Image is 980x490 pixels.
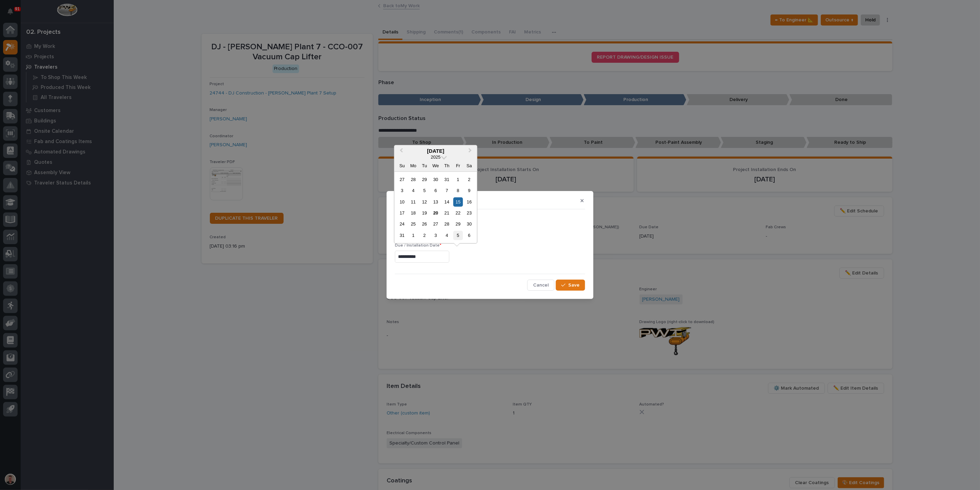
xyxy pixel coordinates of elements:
[453,186,463,195] div: Choose Friday, August 8th, 2025
[533,282,549,288] span: Cancel
[465,220,474,229] div: Choose Saturday, August 30th, 2025
[442,197,451,207] div: Choose Thursday, August 14th, 2025
[431,220,440,229] div: Choose Wednesday, August 27th, 2025
[420,186,429,195] div: Choose Tuesday, August 5th, 2025
[397,186,407,195] div: Choose Sunday, August 3rd, 2025
[453,161,463,170] div: Fr
[465,161,474,170] div: Sa
[465,208,474,218] div: Choose Saturday, August 23rd, 2025
[431,154,440,160] span: 2025
[431,208,440,218] div: Choose Wednesday, August 20th, 2025
[431,231,440,240] div: Choose Wednesday, September 3rd, 2025
[420,161,429,170] div: Tu
[397,231,407,240] div: Choose Sunday, August 31st, 2025
[465,186,474,195] div: Choose Saturday, August 9th, 2025
[431,175,440,184] div: Choose Wednesday, July 30th, 2025
[465,197,474,207] div: Choose Saturday, August 16th, 2025
[409,186,418,195] div: Choose Monday, August 4th, 2025
[431,186,440,195] div: Choose Wednesday, August 6th, 2025
[420,220,429,229] div: Choose Tuesday, August 26th, 2025
[453,220,463,229] div: Choose Friday, August 29th, 2025
[556,280,585,291] button: Save
[442,161,451,170] div: Th
[409,220,418,229] div: Choose Monday, August 25th, 2025
[465,231,474,240] div: Choose Saturday, September 6th, 2025
[420,208,429,218] div: Choose Tuesday, August 19th, 2025
[397,220,407,229] div: Choose Sunday, August 24th, 2025
[442,208,451,218] div: Choose Thursday, August 21st, 2025
[409,175,418,184] div: Choose Monday, July 28th, 2025
[395,146,406,157] button: Previous Month
[397,197,407,207] div: Choose Sunday, August 10th, 2025
[397,161,407,170] div: Su
[431,161,440,170] div: We
[527,280,554,291] button: Cancel
[420,175,429,184] div: Choose Tuesday, July 29th, 2025
[465,146,476,157] button: Next Month
[431,197,440,207] div: Choose Wednesday, August 13th, 2025
[453,197,463,207] div: Choose Friday, August 15th, 2025
[442,175,451,184] div: Choose Thursday, July 31st, 2025
[397,208,407,218] div: Choose Sunday, August 17th, 2025
[453,231,463,240] div: Choose Friday, September 5th, 2025
[409,231,418,240] div: Choose Monday, September 1st, 2025
[409,208,418,218] div: Choose Monday, August 18th, 2025
[568,282,580,288] span: Save
[442,220,451,229] div: Choose Thursday, August 28th, 2025
[453,175,463,184] div: Choose Friday, August 1st, 2025
[442,231,451,240] div: Choose Thursday, September 4th, 2025
[409,197,418,207] div: Choose Monday, August 11th, 2025
[394,148,477,154] div: [DATE]
[397,174,475,241] div: month 2025-08
[453,208,463,218] div: Choose Friday, August 22nd, 2025
[465,175,474,184] div: Choose Saturday, August 2nd, 2025
[442,186,451,195] div: Choose Thursday, August 7th, 2025
[397,175,407,184] div: Choose Sunday, July 27th, 2025
[420,197,429,207] div: Choose Tuesday, August 12th, 2025
[420,231,429,240] div: Choose Tuesday, September 2nd, 2025
[409,161,418,170] div: Mo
